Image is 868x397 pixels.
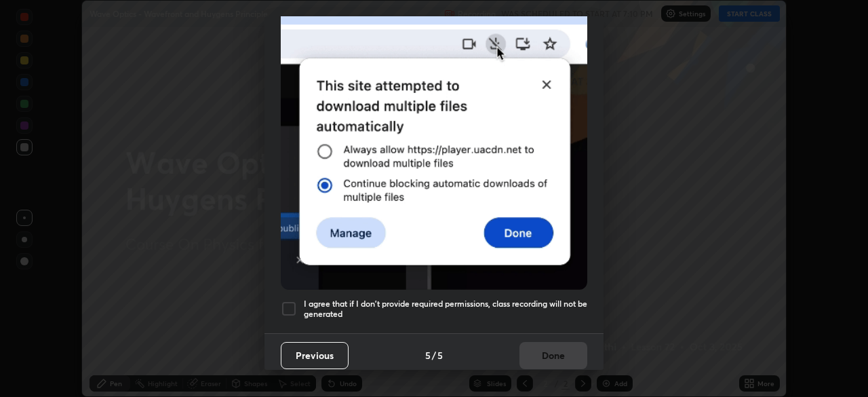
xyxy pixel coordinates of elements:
button: Previous [281,342,349,369]
h5: I agree that if I don't provide required permissions, class recording will not be generated [304,299,587,320]
h4: / [432,348,436,362]
h4: 5 [437,348,443,362]
h4: 5 [425,348,431,362]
